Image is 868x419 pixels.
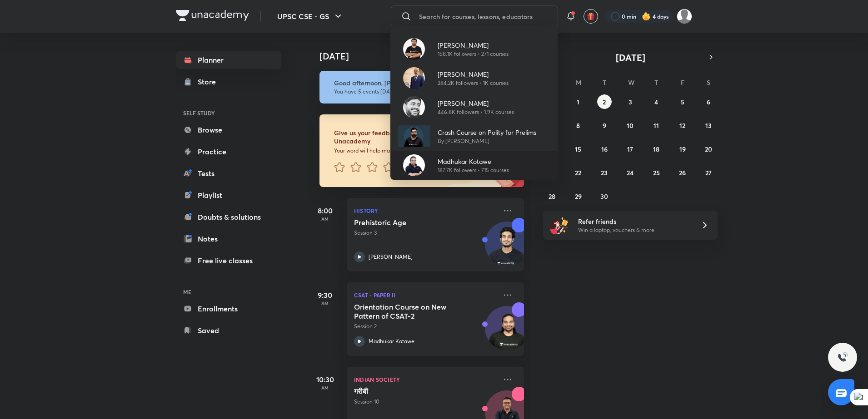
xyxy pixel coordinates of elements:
[390,93,558,122] a: Avatar[PERSON_NAME]446.8K followers • 1.9K courses
[390,151,558,180] a: AvatarMadhukar Kotawe187.7K followers • 715 courses
[438,50,509,58] p: 158.1K followers • 271 courses
[438,40,509,50] p: [PERSON_NAME]
[403,38,425,60] img: Avatar
[438,157,509,166] p: Madhukar Kotawe
[438,79,509,87] p: 284.2K followers • 1K courses
[403,67,425,89] img: Avatar
[390,64,558,93] a: Avatar[PERSON_NAME]284.2K followers • 1K courses
[837,352,848,363] img: ttu
[438,99,514,108] p: [PERSON_NAME]
[438,108,514,116] p: 446.8K followers • 1.9K courses
[390,35,558,64] a: Avatar[PERSON_NAME]158.1K followers • 271 courses
[403,96,425,118] img: Avatar
[390,122,558,151] a: AvatarCrash Course on Polity for PrelimsBy [PERSON_NAME]
[403,154,425,176] img: Avatar
[438,69,509,79] p: [PERSON_NAME]
[438,166,509,174] p: 187.7K followers • 715 courses
[438,128,536,137] p: Crash Course on Polity for Prelims
[398,125,430,147] img: Avatar
[438,137,536,145] p: By [PERSON_NAME]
